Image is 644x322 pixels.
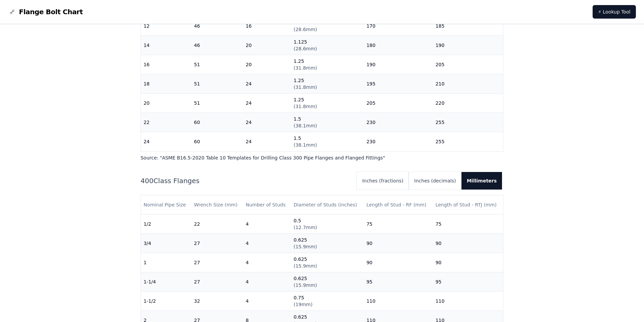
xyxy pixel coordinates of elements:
td: 195 [364,74,433,94]
td: 255 [433,132,503,151]
th: Diameter of Studs (inches) [291,195,363,215]
span: ( 38.1mm ) [293,123,317,128]
td: 24 [243,132,291,151]
td: 1-1/2 [141,292,191,311]
td: 90 [433,234,503,253]
button: Inches (fractions) [357,172,409,190]
td: 90 [433,253,503,272]
td: 4 [243,272,291,292]
td: 210 [433,74,503,94]
td: 75 [433,215,503,234]
th: Number of Studs [243,195,291,215]
img: Flange Bolt Chart Logo [8,8,16,16]
td: 110 [364,292,433,311]
td: 20 [243,36,291,55]
td: 27 [191,234,243,253]
td: 95 [364,272,433,292]
td: 1.125 [291,17,363,36]
span: ( 15.9mm ) [293,282,317,288]
td: 4 [243,234,291,253]
td: 4 [243,253,291,272]
td: 16 [141,55,191,74]
td: 1 [141,253,191,272]
td: 20 [243,55,291,74]
span: ( 15.9mm ) [293,244,317,249]
td: 27 [191,253,243,272]
span: Flange Bolt Chart [19,7,83,17]
span: ( 31.8mm ) [293,65,317,71]
span: ( 12.7mm ) [293,225,317,230]
td: 110 [433,292,503,311]
td: 22 [191,215,243,234]
span: ( 28.6mm ) [293,27,317,32]
td: 90 [364,234,433,253]
td: 24 [243,74,291,94]
span: ( 38.1mm ) [293,142,317,148]
td: 51 [191,74,243,94]
a: Flange Bolt Chart LogoFlange Bolt Chart [8,7,83,17]
td: 24 [243,113,291,132]
td: 51 [191,55,243,74]
td: 24 [141,132,191,151]
td: 1.5 [291,113,363,132]
td: 95 [433,272,503,292]
td: 3/4 [141,234,191,253]
th: Length of Stud - RF (mm) [364,195,433,215]
td: 24 [243,94,291,113]
td: 1.25 [291,94,363,113]
h2: 400 Class Flanges [141,176,352,185]
td: 230 [364,132,433,151]
td: 16 [243,17,291,36]
td: 4 [243,215,291,234]
td: 255 [433,113,503,132]
th: Nominal Pipe Size [141,195,191,215]
td: 1.125 [291,36,363,55]
td: 12 [141,17,191,36]
td: 46 [191,17,243,36]
td: 14 [141,36,191,55]
td: 4 [243,292,291,311]
td: 18 [141,74,191,94]
button: Millimeters [461,172,502,190]
td: 20 [141,94,191,113]
td: 220 [433,94,503,113]
td: 32 [191,292,243,311]
td: 1-1/4 [141,272,191,292]
span: ( 31.8mm ) [293,104,317,109]
td: 205 [364,94,433,113]
td: 51 [191,94,243,113]
td: 1.25 [291,74,363,94]
span: ( 28.6mm ) [293,46,317,51]
td: 185 [433,17,503,36]
td: 0.75 [291,292,363,311]
td: 0.625 [291,253,363,272]
td: 60 [191,113,243,132]
p: Source: " ASME B16.5-2020 Table 10 Templates for Drilling Class 300 Pipe Flanges and Flanged Fitt... [141,154,504,161]
td: 27 [191,272,243,292]
a: ⚡ Lookup Tool [593,5,636,19]
td: 1.25 [291,55,363,74]
td: 190 [433,36,503,55]
th: Wrench Size (mm) [191,195,243,215]
td: 180 [364,36,433,55]
span: ( 15.9mm ) [293,263,317,269]
td: 190 [364,55,433,74]
span: ( 19mm ) [293,302,312,307]
td: 75 [364,215,433,234]
td: 0.5 [291,215,363,234]
td: 46 [191,36,243,55]
td: 170 [364,17,433,36]
td: 1/2 [141,215,191,234]
span: ( 31.8mm ) [293,84,317,90]
button: Inches (decimals) [409,172,461,190]
td: 60 [191,132,243,151]
td: 1.5 [291,132,363,151]
th: Length of Stud - RTJ (mm) [433,195,503,215]
td: 205 [433,55,503,74]
td: 90 [364,253,433,272]
td: 22 [141,113,191,132]
td: 0.625 [291,234,363,253]
td: 230 [364,113,433,132]
td: 0.625 [291,272,363,292]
